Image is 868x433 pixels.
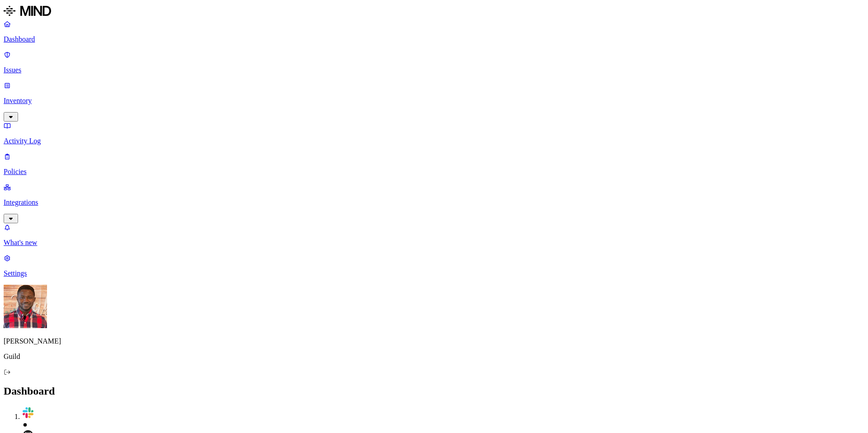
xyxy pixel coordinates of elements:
a: What's new [4,223,864,247]
img: MIND [4,4,51,18]
p: Inventory [4,97,864,105]
p: Settings [4,269,864,278]
a: Settings [4,254,864,278]
a: Policies [4,152,864,176]
p: Integrations [4,198,864,207]
p: Guild [4,353,864,361]
h2: Dashboard [4,385,864,397]
a: Inventory [4,81,864,120]
a: Dashboard [4,20,864,43]
a: Issues [4,51,864,74]
p: Policies [4,168,864,176]
p: Dashboard [4,35,864,43]
img: Charles Sawadogo [4,285,47,328]
a: Integrations [4,183,864,222]
p: Issues [4,66,864,74]
p: What's new [4,239,864,247]
p: Activity Log [4,137,864,145]
img: slack.svg [22,406,34,419]
a: Activity Log [4,122,864,145]
a: MIND [4,4,864,20]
